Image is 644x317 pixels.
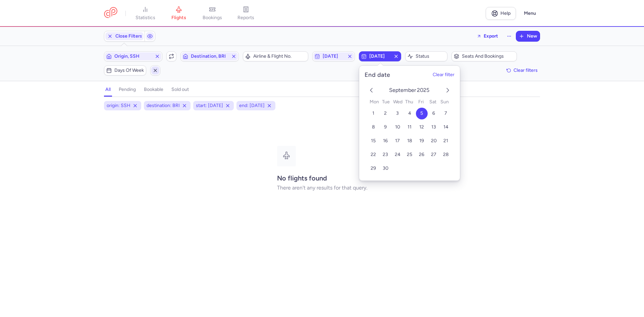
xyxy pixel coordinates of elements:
button: 8 [367,121,379,133]
button: Export [472,31,502,42]
span: Export [484,34,498,39]
span: reports [237,15,254,21]
span: 5 [420,111,423,116]
button: 28 [440,149,451,161]
button: Days of week [104,65,146,75]
span: 3 [396,111,399,116]
span: origin: SSH [107,102,130,109]
span: 18 [407,138,412,144]
span: 22 [371,152,376,158]
span: [DATE] [323,54,344,59]
button: 9 [379,121,391,133]
span: Days of week [114,68,144,73]
button: 10 [391,121,403,133]
span: Seats and bookings [462,54,515,59]
h5: End date [365,71,390,79]
button: 15 [367,135,379,147]
span: 4 [408,111,411,116]
p: There aren't any results for that query. [277,185,367,191]
strong: No flights found [277,174,327,182]
span: Status [416,54,445,59]
span: 6 [432,111,435,116]
button: Clear filter [433,72,454,78]
button: 5 [416,108,427,119]
a: statistics [128,6,162,21]
span: 12 [419,124,424,130]
span: 19 [419,138,424,144]
button: previous month [367,86,375,96]
button: 12 [416,121,427,133]
button: Destination, BRI [180,51,239,61]
button: 27 [428,149,439,161]
button: next month [444,86,452,96]
h4: sold out [171,87,189,93]
span: 11 [408,124,412,130]
span: 10 [395,124,400,130]
span: 14 [443,124,448,130]
button: Menu [520,7,540,20]
span: September [389,87,417,93]
button: 17 [391,135,403,147]
a: reports [229,6,263,21]
span: 29 [371,166,376,171]
span: 15 [371,138,376,144]
span: Destination, BRI [191,54,228,59]
span: 7 [444,111,447,116]
span: 24 [394,152,400,158]
span: 25 [407,152,412,158]
span: 8 [372,124,375,130]
span: 23 [383,152,388,158]
span: 2025 [417,87,430,93]
span: Help [500,11,511,16]
span: Close Filters [115,34,142,39]
button: 26 [416,149,427,161]
button: Origin, SSH [104,51,162,61]
span: Airline & Flight No. [253,54,306,59]
span: 13 [431,124,436,130]
h4: all [105,87,111,93]
button: 14 [440,121,451,133]
h4: bookable [144,87,163,93]
span: 16 [383,138,388,144]
span: 20 [431,138,436,144]
span: 21 [443,138,448,144]
span: 28 [443,152,448,158]
span: [DATE] [369,54,391,59]
button: 18 [404,135,415,147]
button: [DATE] [359,51,401,61]
button: 16 [379,135,391,147]
button: 21 [440,135,451,147]
span: 27 [431,152,436,158]
button: 13 [428,121,439,133]
span: 26 [419,152,424,158]
button: 6 [428,108,439,119]
button: 25 [404,149,415,161]
a: CitizenPlane red outlined logo [104,7,117,19]
span: bookings [203,15,222,21]
h4: pending [119,87,136,93]
button: 19 [416,135,427,147]
a: Help [486,7,516,20]
span: 2 [384,111,387,116]
button: 7 [440,108,451,119]
span: Clear filters [514,68,538,73]
span: 17 [395,138,400,144]
span: flights [171,15,186,21]
button: 1 [367,108,379,119]
button: New [516,31,540,41]
button: 29 [367,163,379,174]
span: destination: BRI [147,102,180,109]
span: end: [DATE] [239,102,265,109]
button: Seats and bookings [451,51,517,61]
span: 9 [384,124,387,130]
button: Airline & Flight No. [243,51,308,61]
a: bookings [196,6,229,21]
button: 30 [379,163,391,174]
button: 4 [404,108,415,119]
button: Close Filters [104,31,145,41]
button: 3 [391,108,403,119]
button: 2 [379,108,391,119]
span: Origin, SSH [114,54,152,59]
span: statistics [136,15,155,21]
button: 24 [391,149,403,161]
